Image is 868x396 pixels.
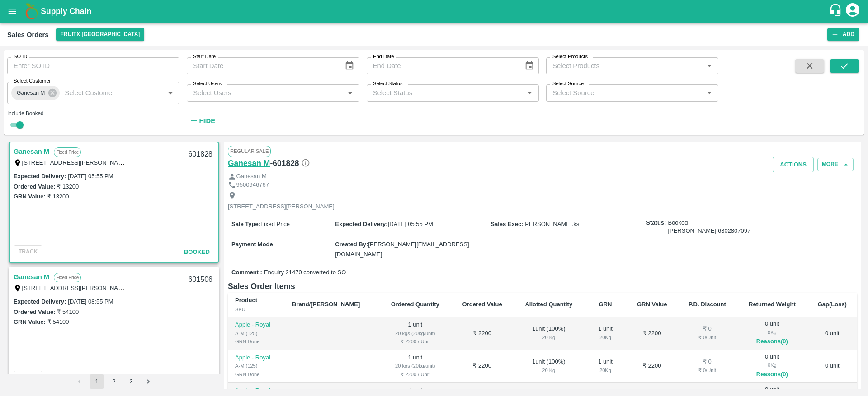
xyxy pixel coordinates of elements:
div: customer-support [829,3,844,19]
label: SO ID [14,53,27,60]
button: Hide [187,113,217,129]
label: Select Customer [14,78,51,85]
span: Enquiry 21470 converted to SO [264,268,346,277]
div: 1 unit [591,358,619,374]
td: 0 unit [807,317,857,350]
b: Supply Chain [41,7,91,16]
span: Regular Sale [228,146,271,157]
input: Enter SO ID [7,57,179,74]
div: 1 unit ( 100 %) [520,358,577,374]
button: Add [827,28,859,41]
h6: - 601828 [270,157,310,170]
td: ₹ 2200 [627,317,678,350]
button: Go to page 3 [124,374,138,389]
b: P.D. Discount [689,301,726,308]
h6: Sales Order Items [228,280,857,293]
label: Created By : [335,241,368,248]
label: Expected Delivery : [14,173,66,180]
p: Fixed Price [54,147,81,157]
label: ₹ 54100 [47,318,69,325]
span: Fixed Price [260,221,290,227]
label: Ordered Value: [14,183,55,190]
label: ₹ 13200 [57,183,79,190]
input: Select Source [549,87,701,99]
b: Brand/[PERSON_NAME] [292,301,360,308]
label: Expected Delivery : [14,298,66,305]
button: More [817,158,854,171]
div: 0 Kg [744,361,800,369]
a: Ganesan M [14,271,49,283]
p: Apple - Royal [235,387,278,395]
input: Select Status [369,87,521,99]
p: Apple - Royal [235,321,278,329]
div: ₹ 0 / Unit [685,366,730,374]
td: 0 unit [807,350,857,383]
label: Payment Mode : [231,241,275,248]
button: Reasons(0) [744,369,800,380]
label: Expected Delivery : [335,221,387,227]
div: 20 Kg [520,333,577,341]
label: [STREET_ADDRESS][PERSON_NAME] [22,284,129,291]
strong: Hide [199,117,215,124]
label: Start Date [193,53,216,60]
div: 0 Kg [744,328,800,336]
button: open drawer [2,1,23,22]
button: Open [344,87,356,99]
div: ₹ 2200 / Unit [387,337,444,345]
label: [DATE] 05:55 PM [68,173,113,180]
label: Select Source [552,80,584,87]
div: ₹ 0 [685,358,730,366]
a: Supply Chain [41,5,829,18]
button: Open [703,87,715,99]
div: GRN Done [235,337,278,345]
div: SKU [235,305,278,313]
button: Open [703,60,715,72]
b: Returned Weight [749,301,796,308]
img: logo [23,2,41,20]
button: Choose date [521,57,538,74]
span: Booked [668,219,750,235]
label: Ordered Value: [14,309,55,315]
label: Select Products [552,53,588,60]
div: 20 kgs (20kg/unit) [387,362,444,370]
label: Status: [646,219,666,227]
span: [PERSON_NAME].ks [524,221,580,227]
div: GRN Done [235,370,278,378]
label: Comment : [231,268,262,277]
label: ₹ 13200 [47,193,69,200]
div: 601828 [183,144,218,165]
b: Product [235,297,257,304]
b: GRN [599,301,612,308]
div: ₹ 0 / Unit [685,333,730,341]
a: Ganesan M [228,157,270,170]
span: [DATE] 05:55 PM [388,221,433,227]
button: Go to next page [141,374,156,389]
label: Sale Type : [231,221,260,227]
p: Apple - Royal [235,354,278,362]
label: [DATE] 08:55 PM [68,298,113,305]
input: Select Customer [61,87,150,99]
button: Go to page 2 [107,374,121,389]
label: [STREET_ADDRESS][PERSON_NAME] [22,159,129,166]
p: Ganesan M [236,172,267,181]
div: Ganesan M [11,86,60,100]
input: Select Users [189,87,341,99]
p: 9500946767 [236,181,269,189]
div: ₹ 0 [685,325,730,333]
div: account of current user [844,2,861,21]
b: Allotted Quantity [525,301,572,308]
label: Sales Exec : [491,221,523,227]
div: Include Booked [7,109,179,117]
button: page 1 [90,374,104,389]
label: GRN Value: [14,193,46,200]
button: Choose date [341,57,358,74]
div: 20 Kg [591,366,619,374]
button: Select DC [56,28,145,41]
td: ₹ 2200 [627,350,678,383]
input: Select Products [549,60,701,72]
label: ₹ 54100 [57,309,79,315]
label: Select Status [373,80,403,87]
td: ₹ 2200 [451,350,514,383]
div: 0 unit [744,320,800,347]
